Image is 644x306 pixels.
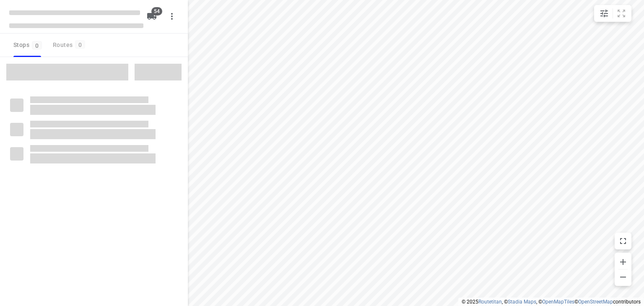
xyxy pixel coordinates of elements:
[594,5,631,22] div: small contained button group
[596,5,613,22] button: Map settings
[542,299,574,305] a: OpenMapTiles
[508,299,536,305] a: Stadia Maps
[462,299,641,305] li: © 2025 , © , © © contributors
[478,299,502,305] a: Routetitan
[578,299,613,305] a: OpenStreetMap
